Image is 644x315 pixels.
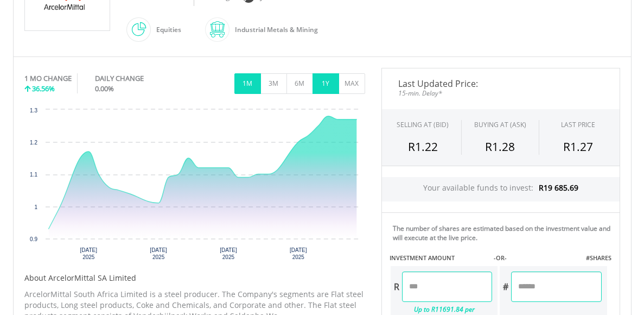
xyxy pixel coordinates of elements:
div: 1 MO CHANGE [24,73,72,84]
div: Industrial Metals & Mining [229,17,318,43]
div: R [391,272,402,302]
button: MAX [339,73,365,94]
span: R1.28 [485,139,515,154]
button: 3M [260,73,287,94]
text: 1.3 [30,108,37,114]
div: Your available funds to invest: [382,177,620,201]
h5: About ArcelorMittal SA Limited [24,273,365,283]
text: 1 [34,204,37,210]
span: R1.27 [563,139,593,154]
span: 36.56% [32,84,55,93]
span: 0.00% [95,84,114,93]
div: SELLING AT (BID) [397,120,449,129]
label: -OR- [494,254,507,262]
label: #SHARES [586,254,611,262]
div: Equities [151,17,181,43]
button: 1Y [313,73,339,94]
button: 1M [234,73,261,94]
text: 1.1 [30,172,37,178]
span: BUYING AT (ASK) [474,120,526,129]
span: Last Updated Price: [390,79,611,88]
label: INVESTMENT AMOUNT [390,254,455,262]
text: 0.9 [30,236,37,242]
span: R19 685.69 [539,182,578,193]
text: [DATE] 2025 [290,247,307,260]
div: # [500,272,511,302]
button: 6M [286,73,313,94]
div: DAILY CHANGE [95,73,180,84]
text: [DATE] 2025 [150,247,167,260]
div: Chart. Highcharts interactive chart. [24,104,365,267]
span: 15-min. Delay* [390,88,611,98]
div: The number of shares are estimated based on the investment value and will execute at the live price. [393,224,615,242]
span: R1.22 [408,139,438,154]
text: 1.2 [30,140,37,146]
svg: Interactive chart [24,104,365,267]
div: LAST PRICE [561,120,595,129]
text: [DATE] 2025 [80,247,97,260]
text: [DATE] 2025 [220,247,237,260]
